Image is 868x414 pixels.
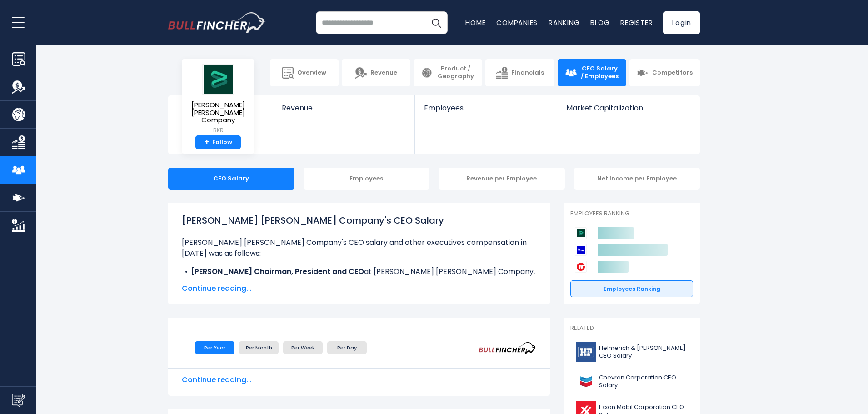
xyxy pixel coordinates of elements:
[557,95,699,128] a: Market Capitalization
[297,69,326,77] span: Overview
[342,59,410,86] a: Revenue
[599,344,688,360] span: Helmerich & [PERSON_NAME] CEO Salary
[575,227,587,239] img: Baker Hughes Company competitors logo
[182,214,536,227] h1: [PERSON_NAME] [PERSON_NAME] Company's CEO Salary
[436,65,475,80] span: Product / Geography
[511,69,544,77] span: Financials
[663,11,700,34] a: Login
[465,18,485,27] a: Home
[205,138,209,146] strong: +
[570,280,693,298] a: Employees Ranking
[189,64,248,135] a: [PERSON_NAME] [PERSON_NAME] Company BKR
[168,12,266,33] a: Go to homepage
[575,261,587,273] img: Halliburton Company competitors logo
[191,266,364,277] b: [PERSON_NAME] Chairman, President and CEO
[168,168,294,190] div: CEO Salary
[182,266,536,288] li: at [PERSON_NAME] [PERSON_NAME] Company, received a total compensation of $19.90 M in [DATE].
[425,11,448,34] button: Search
[629,59,700,86] a: Competitors
[574,168,700,190] div: Net Income per Employee
[575,244,587,256] img: Schlumberger Limited competitors logo
[576,342,596,362] img: HP logo
[195,341,234,354] li: Per Year
[304,168,430,190] div: Employees
[570,369,693,394] a: Chevron Corporation CEO Salary
[168,12,266,33] img: bullfincher logo
[549,18,579,27] a: Ranking
[496,18,538,27] a: Companies
[599,374,688,389] span: Chevron Corporation CEO Salary
[189,101,247,124] span: [PERSON_NAME] [PERSON_NAME] Company
[239,341,279,354] li: Per Month
[189,126,247,135] small: BKR
[570,339,693,364] a: Helmerich & [PERSON_NAME] CEO Salary
[195,135,241,150] a: +Follow
[576,371,596,392] img: CVX logo
[590,18,609,27] a: Blog
[566,104,690,112] span: Market Capitalization
[370,69,397,77] span: Revenue
[570,324,693,332] p: Related
[273,95,415,128] a: Revenue
[439,168,565,190] div: Revenue per Employee
[652,69,693,77] span: Competitors
[182,237,536,259] p: [PERSON_NAME] [PERSON_NAME] Company's CEO salary and other executives compensation in [DATE] was ...
[620,18,653,27] a: Register
[580,65,619,80] span: CEO Salary / Employees
[283,341,323,354] li: Per Week
[415,95,556,128] a: Employees
[182,374,536,385] span: Continue reading...
[424,104,547,112] span: Employees
[282,104,406,112] span: Revenue
[570,210,693,218] p: Employees Ranking
[414,59,482,86] a: Product / Geography
[558,59,626,86] a: CEO Salary / Employees
[485,59,554,86] a: Financials
[270,59,339,86] a: Overview
[182,283,536,294] span: Continue reading...
[327,341,367,354] li: Per Day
